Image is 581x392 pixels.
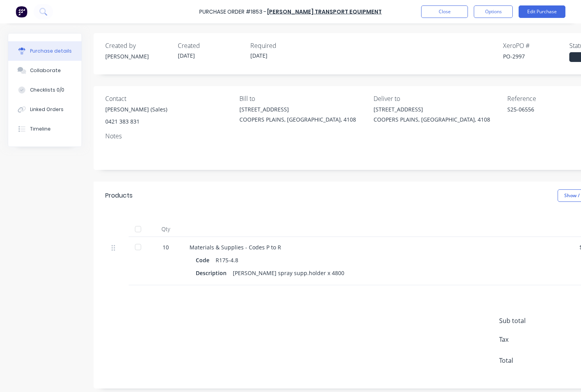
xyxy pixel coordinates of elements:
[503,41,569,50] div: Xero PO #
[105,117,167,125] div: 0421 383 831
[374,94,502,103] div: Deliver to
[30,87,64,94] div: Checklists 0/0
[148,221,183,237] div: Qty
[30,67,61,74] div: Collaborate
[154,243,177,251] div: 10
[105,191,133,200] div: Products
[474,5,513,18] button: Options
[499,335,558,344] span: Tax
[105,52,172,60] div: [PERSON_NAME]
[178,41,244,50] div: Created
[196,254,216,266] div: Code
[267,8,382,16] a: [PERSON_NAME] Transport Equipment
[196,267,233,279] div: Description
[105,94,234,103] div: Contact
[190,243,567,251] div: Materials & Supplies - Codes P to R
[216,254,238,266] div: R175-4.8
[30,48,72,55] div: Purchase details
[499,356,558,365] span: Total
[239,105,356,113] div: [STREET_ADDRESS]
[250,41,317,50] div: Required
[8,41,81,61] button: Purchase details
[503,52,569,60] div: PO-2997
[30,125,51,132] div: Timeline
[199,8,266,16] div: Purchase Order #1853 -
[30,106,64,113] div: Linked Orders
[374,105,490,113] div: [STREET_ADDRESS]
[8,119,81,139] button: Timeline
[519,5,565,18] button: Edit Purchase
[16,6,27,18] img: Factory
[499,316,558,325] span: Sub total
[421,5,468,18] button: Close
[239,94,368,103] div: Bill to
[239,115,356,124] div: COOPERS PLAINS, [GEOGRAPHIC_DATA], 4108
[8,80,81,100] button: Checklists 0/0
[374,115,490,124] div: COOPERS PLAINS, [GEOGRAPHIC_DATA], 4108
[233,267,344,279] div: [PERSON_NAME] spray supp.holder x 4800
[105,105,167,113] div: [PERSON_NAME] (Sales)
[8,100,81,119] button: Linked Orders
[8,61,81,80] button: Collaborate
[105,41,172,50] div: Created by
